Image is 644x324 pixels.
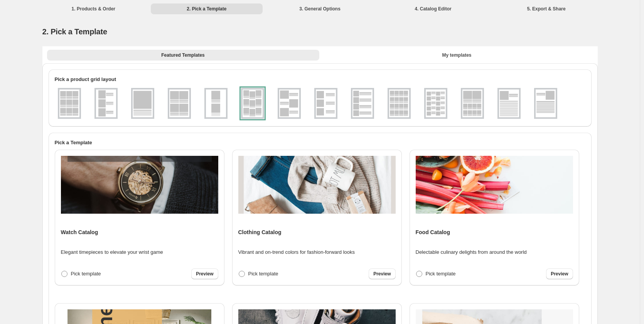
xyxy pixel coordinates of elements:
[161,52,204,58] span: Featured Templates
[206,89,226,117] img: g1x2v1
[499,89,519,117] img: g1x1v2
[389,89,409,117] img: g4x4v1
[42,27,107,36] span: 2. Pick a Template
[536,89,556,117] img: g1x1v3
[238,228,282,236] h4: Clothing Catalog
[316,89,336,117] img: g1x3v3
[546,268,573,279] a: Preview
[279,89,299,117] img: g1x3v2
[426,89,446,117] img: g2x5v1
[191,268,218,279] a: Preview
[248,271,278,277] span: Pick template
[55,139,585,147] h2: Pick a Template
[352,89,373,117] img: g1x4v1
[416,228,450,236] h4: Food Catalog
[71,271,101,277] span: Pick template
[133,89,153,117] img: g1x1v1
[416,248,527,256] p: Delectable culinary delights from around the world
[61,228,98,236] h4: Watch Catalog
[169,89,189,117] img: g2x2v1
[551,271,568,277] span: Preview
[426,271,456,277] span: Pick template
[442,52,471,58] span: My templates
[462,89,482,117] img: g2x1_4x2v1
[55,76,585,83] h2: Pick a product grid layout
[369,268,395,279] a: Preview
[238,248,355,256] p: Vibrant and on-trend colors for fashion-forward looks
[373,271,391,277] span: Preview
[196,271,213,277] span: Preview
[59,89,79,117] img: g3x3v1
[96,89,116,117] img: g1x3v1
[61,248,163,256] p: Elegant timepieces to elevate your wrist game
